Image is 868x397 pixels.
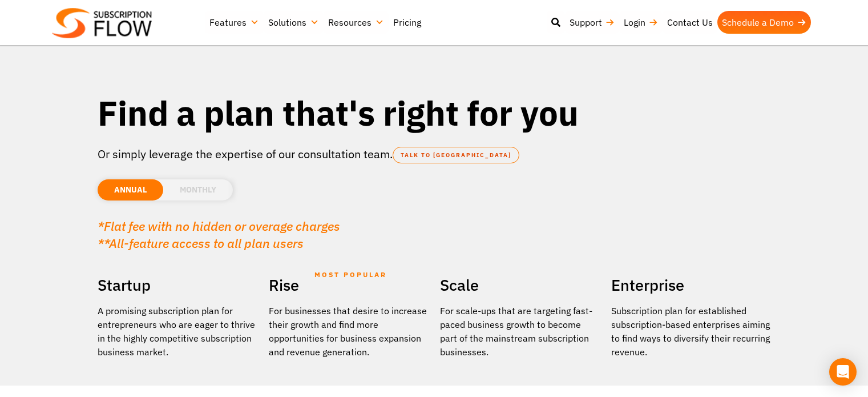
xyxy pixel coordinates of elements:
[663,11,717,34] a: Contact Us
[324,11,389,34] a: Resources
[98,179,163,200] li: ANNUAL
[440,304,600,359] div: For scale-ups that are targeting fast-paced business growth to become part of the mainstream subs...
[619,11,663,34] a: Login
[98,218,340,234] em: *Flat fee with no hidden or overage charges
[163,179,233,200] li: MONTHLY
[829,358,857,386] div: Open Intercom Messenger
[98,146,771,163] p: Or simply leverage the expertise of our consultation team.
[269,304,429,359] div: For businesses that desire to increase their growth and find more opportunities for business expa...
[389,11,426,34] a: Pricing
[98,91,771,134] h1: Find a plan that's right for you
[611,304,771,359] p: Subscription plan for established subscription-based enterprises aiming to find ways to diversify...
[565,11,619,34] a: Support
[52,8,152,38] img: Subscriptionflow
[611,272,771,298] h2: Enterprise
[269,272,429,298] h2: Rise
[98,235,304,251] em: **All-feature access to all plan users
[98,272,257,298] h2: Startup
[205,11,264,34] a: Features
[98,304,257,359] p: A promising subscription plan for entrepreneurs who are eager to thrive in the highly competitive...
[314,262,387,288] span: MOST POPULAR
[393,147,519,163] a: TALK TO [GEOGRAPHIC_DATA]
[717,11,811,34] a: Schedule a Demo
[440,272,600,298] h2: Scale
[264,11,324,34] a: Solutions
